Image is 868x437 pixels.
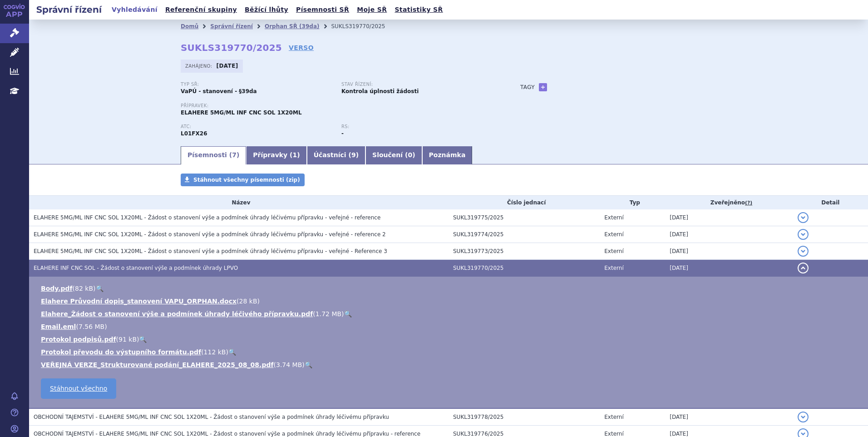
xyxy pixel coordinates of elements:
[193,177,300,183] span: Stáhnout všechny písemnosti (zip)
[41,285,73,292] a: Body.pdf
[41,310,313,318] a: Elahere_Žádost o stanovení výše a podmínek úhrady léčivého přípravku.pdf
[449,260,600,277] td: SUKL319770/2025
[293,4,352,16] a: Písemnosti SŘ
[289,43,314,52] a: VERSO
[265,23,320,30] a: Orphan SŘ (39da)
[41,348,201,356] a: Protokol převodu do výstupního formátu.pdf
[163,4,240,16] a: Referenční skupiny
[392,4,445,16] a: Statistiky SŘ
[118,336,137,343] span: 91 kB
[96,285,104,292] a: 🔍
[181,103,502,109] p: Přípravek:
[365,146,422,164] a: Sloučení (0)
[246,146,306,164] a: Přípravky (1)
[181,88,257,94] strong: VaPÚ - stanovení - §39da
[79,323,104,330] span: 7.56 MB
[41,322,859,331] li: ( )
[181,146,246,164] a: Písemnosti (7)
[181,130,207,137] strong: MIRVETUXIMAB SORAVTANSIN
[232,151,237,159] span: 7
[354,4,390,16] a: Moje SŘ
[181,174,305,186] a: Stáhnout všechny písemnosti (zip)
[185,62,214,70] span: Zahájeno:
[665,196,793,209] th: Zveřejněno
[793,196,868,209] th: Detail
[351,151,356,159] span: 9
[798,246,809,257] button: detail
[41,309,859,318] li: ( )
[408,151,412,159] span: 0
[41,335,859,344] li: ( )
[41,361,274,368] a: VEŘEJNÁ VERZE_Strukturované podání_ELAHERE_2025_08_08.pdf
[239,298,257,305] span: 28 kB
[665,209,793,226] td: [DATE]
[41,284,859,293] li: ( )
[604,414,623,420] span: Externí
[449,226,600,243] td: SUKL319774/2025
[604,214,623,221] span: Externí
[798,263,809,273] button: detail
[665,408,793,426] td: [DATE]
[307,146,365,164] a: Účastníci (9)
[29,196,449,209] th: Název
[341,82,493,87] p: Stav řízení:
[34,231,386,238] span: ELAHERE 5MG/ML INF CNC SOL 1X20ML - Žádost o stanovení výše a podmínek úhrady léčivému přípravku ...
[604,248,623,254] span: Externí
[34,214,380,221] span: ELAHERE 5MG/ML INF CNC SOL 1X20ML - Žádost o stanovení výše a podmínek úhrady léčivému přípravku ...
[181,82,332,87] p: Typ SŘ:
[41,348,859,357] li: ( )
[798,412,809,422] button: detail
[341,124,493,129] p: RS:
[422,146,473,164] a: Poznámka
[293,151,297,159] span: 1
[34,248,387,254] span: ELAHERE 5MG/ML INF CNC SOL 1X20ML - Žádost o stanovení výše a podmínek úhrady léčivému přípravku ...
[228,348,236,356] a: 🔍
[34,265,238,271] span: ELAHERE INF CNC SOL - Žádost o stanovení výše a podmínek úhrady LPVO
[41,360,859,369] li: ( )
[344,310,352,318] a: 🔍
[242,4,291,16] a: Běžící lhůty
[41,297,859,306] li: ( )
[665,226,793,243] td: [DATE]
[29,3,109,16] h2: Správní řízení
[181,109,302,116] span: ELAHERE 5MG/ML INF CNC SOL 1X20ML
[604,265,623,271] span: Externí
[449,209,600,226] td: SUKL319775/2025
[139,336,147,343] a: 🔍
[210,23,253,30] a: Správní řízení
[34,431,420,437] span: OBCHODNÍ TAJEMSTVÍ - ELAHERE 5MG/ML INF CNC SOL 1X20ML - Žádost o stanovení výše a podmínek úhrad...
[41,378,116,399] a: Stáhnout všechno
[341,130,344,137] strong: -
[798,212,809,223] button: detail
[204,348,226,356] span: 112 kB
[181,23,198,30] a: Domů
[539,83,547,91] a: +
[745,200,752,206] abbr: (?)
[41,323,76,330] a: Email.eml
[34,414,389,420] span: OBCHODNÍ TAJEMSTVÍ - ELAHERE 5MG/ML INF CNC SOL 1X20ML - Žádost o stanovení výše a podmínek úhrad...
[181,124,332,129] p: ATC:
[665,243,793,260] td: [DATE]
[276,361,302,368] span: 3.74 MB
[665,260,793,277] td: [DATE]
[305,361,312,368] a: 🔍
[600,196,665,209] th: Typ
[181,42,282,53] strong: SUKLS319770/2025
[520,82,535,93] h3: Tagy
[109,4,160,16] a: Vyhledávání
[604,431,623,437] span: Externí
[604,231,623,238] span: Externí
[341,88,419,94] strong: Kontrola úplnosti žádosti
[41,336,116,343] a: Protokol podpisů.pdf
[798,229,809,240] button: detail
[217,63,238,69] strong: [DATE]
[75,285,93,292] span: 82 kB
[41,298,237,305] a: Elahere Průvodní dopis_stanovení VAPU_ORPHAN.docx
[331,20,397,33] li: SUKLS319770/2025
[316,310,341,318] span: 1.72 MB
[449,196,600,209] th: Číslo jednací
[449,243,600,260] td: SUKL319773/2025
[449,408,600,426] td: SUKL319778/2025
